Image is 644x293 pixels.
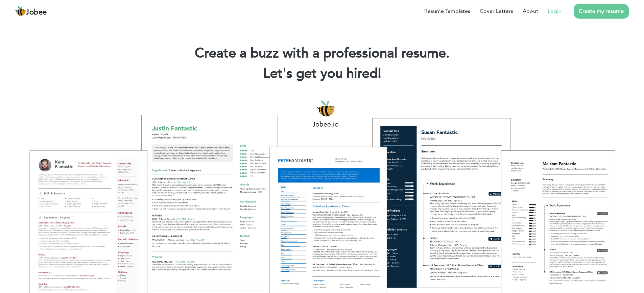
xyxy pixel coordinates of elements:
[378,64,381,83] span: |
[15,6,47,17] a: Jobee
[574,4,629,19] a: Create my resume
[10,45,634,62] h1: Create a buzz with a professional resume.
[424,7,470,15] a: Resume Templates
[26,9,47,16] span: Jobee
[548,7,562,15] a: Login
[10,65,634,82] h2: Let's
[296,64,381,83] span: get you hired!
[15,6,26,17] img: jobee.io
[523,7,538,15] a: About
[480,7,513,15] a: Cover Letters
